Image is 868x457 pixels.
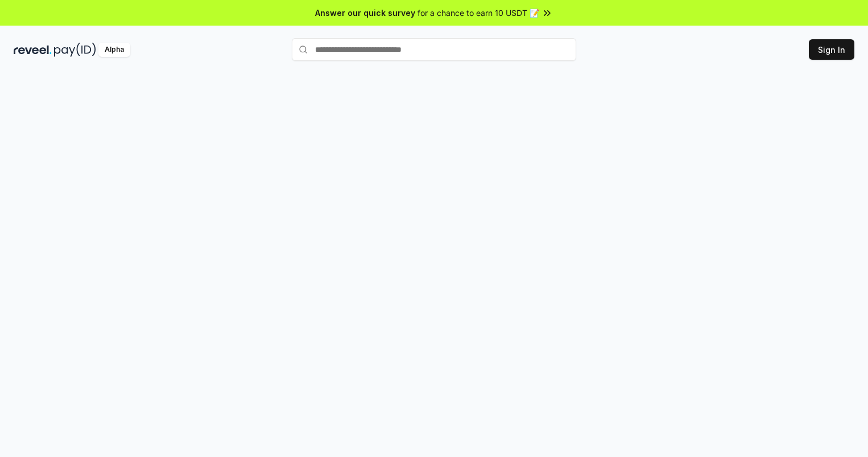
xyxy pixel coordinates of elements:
img: pay_id [54,43,96,57]
img: reveel_dark [14,43,52,57]
div: Alpha [98,43,130,57]
span: Answer our quick survey [315,7,415,19]
button: Sign In [809,39,854,60]
span: for a chance to earn 10 USDT 📝 [418,7,539,19]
